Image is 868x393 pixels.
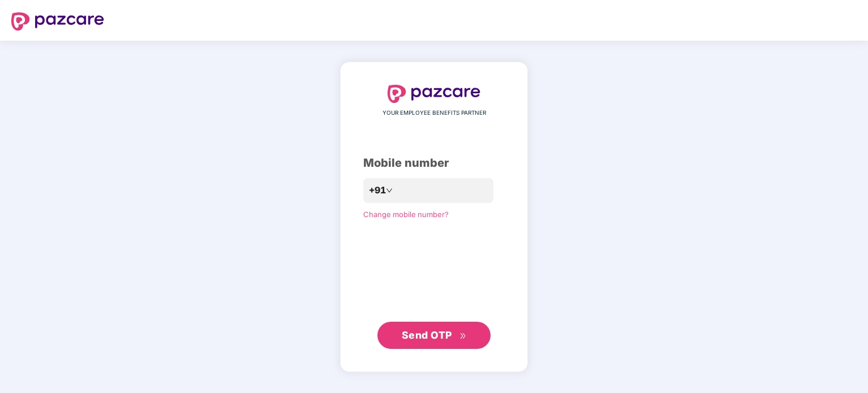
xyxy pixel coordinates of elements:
[386,187,393,194] span: down
[369,183,386,197] span: +91
[459,332,467,340] span: double-right
[11,12,104,31] img: logo
[383,109,486,118] span: YOUR EMPLOYEE BENEFITS PARTNER
[363,210,449,219] a: Change mobile number?
[388,85,480,103] img: logo
[363,154,505,172] div: Mobile number
[402,329,452,341] span: Send OTP
[377,322,491,349] button: Send OTPdouble-right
